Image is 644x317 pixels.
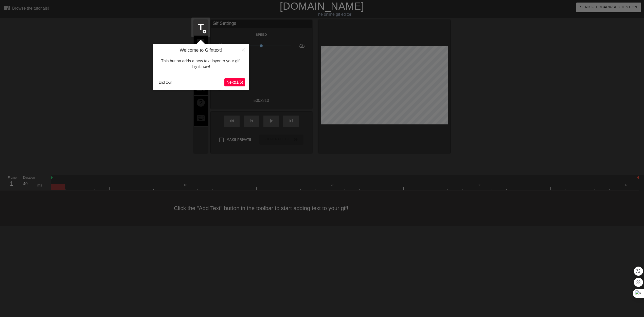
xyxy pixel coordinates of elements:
[156,79,174,86] button: End tour
[224,78,245,86] button: Next
[238,44,249,55] button: Close
[226,80,243,84] span: Next ( 1 / 6 )
[156,48,245,53] h4: Welcome to Gifntext!
[156,53,245,75] div: This button adds a new text layer to your gif. Try it now!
